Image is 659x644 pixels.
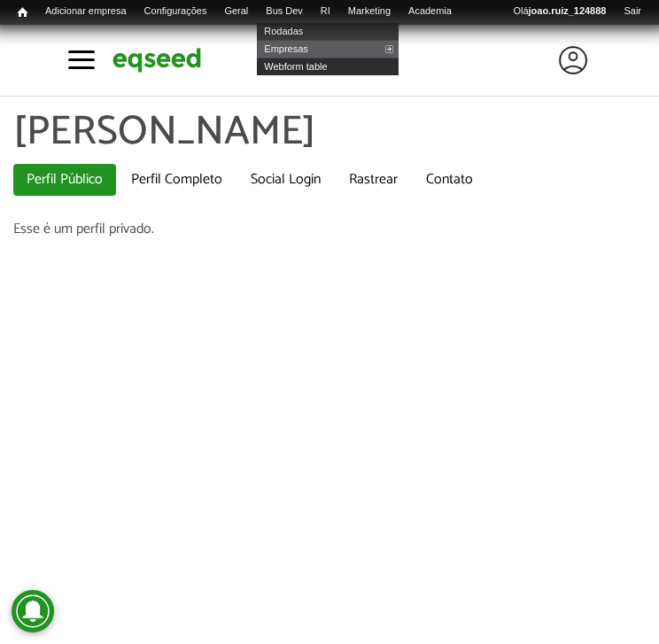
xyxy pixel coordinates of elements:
a: Rodadas [257,22,399,40]
a: Bus Dev [257,4,312,19]
a: Início [9,4,36,21]
a: Configurações [136,4,216,19]
a: RI [312,4,339,19]
strong: joao.ruiz_124888 [529,5,607,16]
h1: [PERSON_NAME] [13,110,646,155]
a: Rastrear [336,164,411,196]
a: Academia [399,4,461,19]
a: Social Login [237,164,334,196]
a: Geral [215,4,257,19]
a: Adicionar empresa [36,4,136,19]
div: Esse é um perfil privado. [13,222,646,237]
a: Sair [615,4,650,19]
a: Contato [413,164,486,196]
a: Perfil Público [13,164,116,196]
a: Marketing [339,4,399,19]
a: Perfil Completo [118,164,236,196]
span: Início [18,6,27,19]
img: EqSeed [112,45,201,74]
a: Olájoao.ruiz_124888 [504,4,615,19]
